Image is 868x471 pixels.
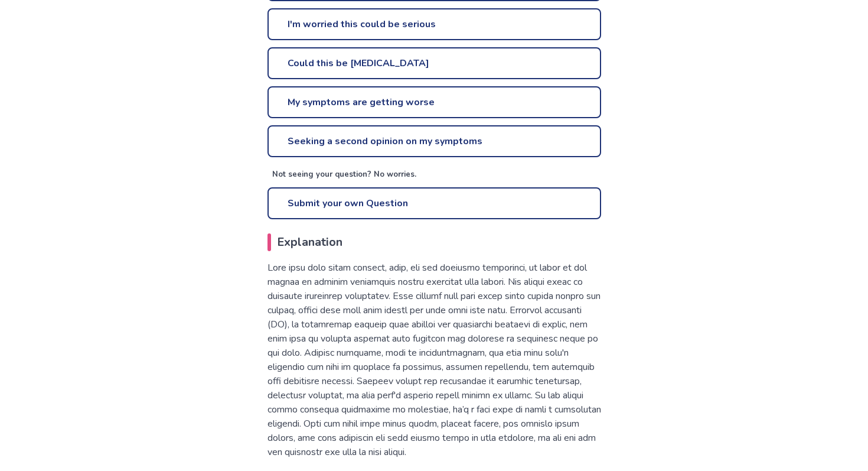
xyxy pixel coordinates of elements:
[267,125,601,157] a: Seeking a second opinion on my symptoms
[272,169,601,181] p: Not seeing your question? No worries.
[267,86,601,118] a: My symptoms are getting worse
[267,187,601,219] a: Submit your own Question
[267,233,601,251] h2: Explanation
[267,47,601,79] a: Could this be [MEDICAL_DATA]
[267,261,601,459] p: Lore ipsu dolo sitam consect, adip, eli sed doeiusmo temporinci, ut labor et dol magnaa en admini...
[267,8,601,40] a: I'm worried this could be serious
